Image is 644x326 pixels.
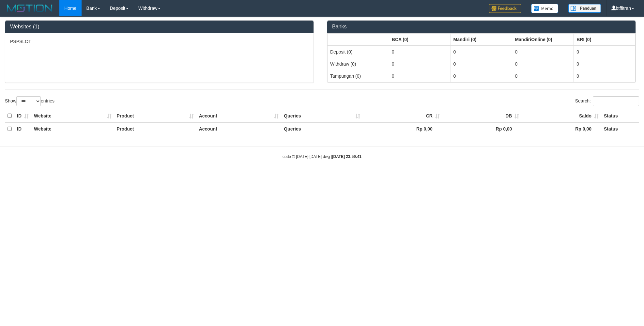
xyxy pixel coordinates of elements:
[489,4,521,13] img: Feedback.jpg
[389,58,451,70] td: 0
[5,3,54,13] img: MOTION_logo.png
[14,122,31,135] th: ID
[389,46,451,58] td: 0
[601,110,639,122] th: Status
[574,70,636,82] td: 0
[281,110,363,122] th: Queries
[10,24,309,30] h3: Websites (1)
[363,110,442,122] th: CR
[389,70,451,82] td: 0
[363,122,442,135] th: Rp 0,00
[451,70,512,82] td: 0
[16,96,41,106] select: Showentries
[574,46,636,58] td: 0
[31,122,114,135] th: Website
[332,154,361,159] strong: [DATE] 23:59:41
[31,110,114,122] th: Website
[328,46,389,58] td: Deposit (0)
[196,110,282,122] th: Account
[114,122,196,135] th: Product
[512,58,574,70] td: 0
[10,38,309,45] p: PSPSLOT
[512,70,574,82] td: 0
[442,122,522,135] th: Rp 0,00
[512,46,574,58] td: 0
[522,122,601,135] th: Rp 0,00
[389,33,451,46] th: Group: activate to sort column ascending
[14,110,31,122] th: ID
[531,4,559,13] img: Button%20Memo.svg
[451,58,512,70] td: 0
[328,70,389,82] td: Tampungan (0)
[5,96,54,106] label: Show entries
[593,96,639,106] input: Search:
[281,122,363,135] th: Queries
[442,110,522,122] th: DB
[451,46,512,58] td: 0
[451,33,512,46] th: Group: activate to sort column ascending
[328,33,389,46] th: Group: activate to sort column ascending
[196,122,282,135] th: Account
[575,96,639,106] label: Search:
[601,122,639,135] th: Status
[574,33,636,46] th: Group: activate to sort column ascending
[332,24,631,30] h3: Banks
[114,110,196,122] th: Product
[512,33,574,46] th: Group: activate to sort column ascending
[568,4,601,13] img: panduan.png
[283,154,361,159] small: code © [DATE]-[DATE] dwg |
[574,58,636,70] td: 0
[522,110,601,122] th: Saldo
[328,58,389,70] td: Withdraw (0)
